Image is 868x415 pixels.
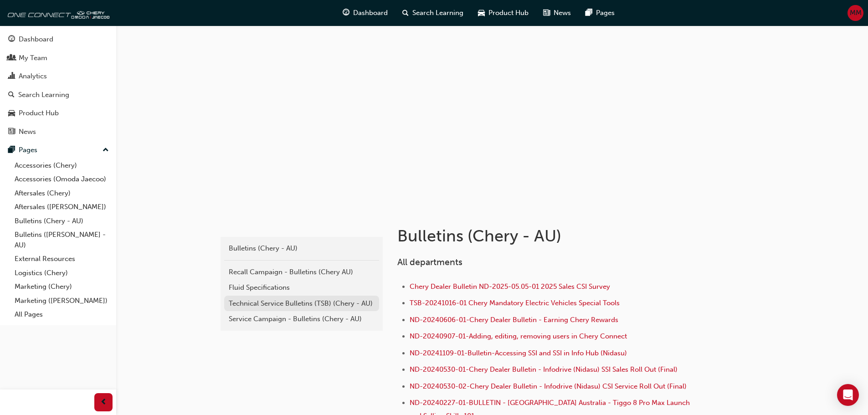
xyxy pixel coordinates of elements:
a: guage-iconDashboard [335,4,395,22]
span: prev-icon [100,397,107,408]
span: guage-icon [8,36,15,44]
a: My Team [4,50,113,67]
a: Search Learning [4,87,113,103]
span: news-icon [543,7,550,19]
a: Bulletins ([PERSON_NAME] - AU) [11,228,113,252]
span: Product Hub [488,8,529,18]
a: Chery Dealer Bulletin ND-2025-05.05-01 2025 Sales CSI Survey [410,282,610,291]
span: car-icon [8,109,15,118]
div: Product Hub [19,108,59,118]
a: Fluid Specifications [224,280,379,296]
a: Analytics [4,68,113,85]
a: Bulletins (Chery - AU) [224,241,379,256]
a: All Pages [11,307,113,322]
span: search-icon [8,91,15,99]
span: Pages [596,8,615,18]
a: Aftersales (Chery) [11,186,113,200]
span: All departments [397,257,462,267]
a: Product Hub [4,105,113,122]
a: Marketing ([PERSON_NAME]) [11,294,113,308]
span: chart-icon [8,72,15,81]
a: ND-20240530-01-Chery Dealer Bulletin - Infodrive (Nidasu) SSI Sales Roll Out (Final) [410,365,678,374]
a: ND-20241109-01-Bulletin-Accessing SSI and SSI in Info Hub (Nidasu) [410,349,627,357]
a: Recall Campaign - Bulletins (Chery AU) [224,264,379,280]
a: ND-20240530-02-Chery Dealer Bulletin - Infodrive (Nidasu) CSI Service Roll Out (Final) [410,382,687,390]
span: people-icon [8,54,15,62]
img: oneconnect [5,4,109,22]
span: Search Learning [412,8,463,18]
button: MM [847,5,863,21]
div: Technical Service Bulletins (TSB) (Chery - AU) [229,298,375,309]
a: car-iconProduct Hub [471,4,536,22]
span: MM [850,8,862,18]
span: pages-icon [8,146,15,154]
div: My Team [19,53,47,63]
a: Logistics (Chery) [11,266,113,280]
span: search-icon [402,7,409,19]
a: news-iconNews [536,4,578,22]
div: Open Intercom Messenger [837,384,859,406]
div: Recall Campaign - Bulletins (Chery AU) [229,267,375,277]
a: ND-20240606-01-Chery Dealer Bulletin - Earning Chery Rewards [410,316,618,324]
div: Fluid Specifications [229,282,375,293]
button: Pages [4,142,113,159]
a: pages-iconPages [578,4,622,22]
a: Technical Service Bulletins (TSB) (Chery - AU) [224,296,379,312]
a: Dashboard [4,31,113,48]
div: Pages [19,145,37,155]
div: Search Learning [18,90,69,100]
div: Analytics [19,71,47,82]
div: Service Campaign - Bulletins (Chery - AU) [229,314,375,324]
a: News [4,123,113,140]
span: news-icon [8,128,15,136]
div: News [19,127,36,137]
a: Marketing (Chery) [11,280,113,294]
a: ND-20240907-01-Adding, editing, removing users in Chery Connect [410,332,627,340]
span: guage-icon [343,7,349,19]
a: Accessories (Chery) [11,159,113,173]
a: Bulletins (Chery - AU) [11,214,113,228]
a: TSB-20241016-01 Chery Mandatory Electric Vehicles Special Tools [410,299,620,307]
a: Aftersales ([PERSON_NAME]) [11,200,113,214]
span: Dashboard [353,8,388,18]
a: External Resources [11,252,113,266]
button: DashboardMy TeamAnalyticsSearch LearningProduct HubNews [4,29,113,142]
span: pages-icon [586,7,592,19]
div: Dashboard [19,34,53,45]
span: up-icon [103,144,109,156]
a: search-iconSearch Learning [395,4,471,22]
div: Bulletins (Chery - AU) [229,243,375,254]
h1: Bulletins (Chery - AU) [397,226,696,246]
span: News [554,8,571,18]
span: car-icon [478,7,485,19]
a: Service Campaign - Bulletins (Chery - AU) [224,311,379,327]
a: Accessories (Omoda Jaecoo) [11,172,113,186]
